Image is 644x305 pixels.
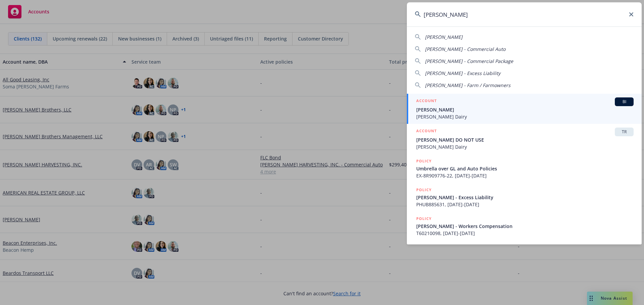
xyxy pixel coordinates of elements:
span: [PERSON_NAME] Dairy [416,143,634,150]
a: POLICYUmbrella over GL and Auto PoliciesEX-8R909776-22, [DATE]-[DATE] [407,154,642,183]
span: BI [618,99,631,105]
span: EX-8R909776-22, [DATE]-[DATE] [416,172,634,179]
span: [PERSON_NAME] - Excess Liability [416,194,634,201]
span: [PERSON_NAME] - Farm / Farmowners [425,82,511,88]
h5: ACCOUNT [416,128,437,136]
span: PHUB885631, [DATE]-[DATE] [416,201,634,208]
h5: ACCOUNT [416,97,437,105]
a: ACCOUNTTR[PERSON_NAME] DO NOT USE[PERSON_NAME] Dairy [407,124,642,154]
a: ACCOUNTBI[PERSON_NAME][PERSON_NAME] Dairy [407,94,642,124]
a: POLICY[PERSON_NAME] - Excess LiabilityPHUB885631, [DATE]-[DATE] [407,183,642,212]
h5: POLICY [416,186,432,193]
h5: POLICY [416,158,432,164]
span: [PERSON_NAME] [425,34,463,40]
h5: POLICY [416,244,432,251]
span: [PERSON_NAME] - Commercial Auto [425,46,505,52]
span: [PERSON_NAME] Dairy [416,113,634,120]
span: [PERSON_NAME] - Workers Compensation [416,223,634,230]
a: POLICY [407,240,642,269]
span: T60210098, [DATE]-[DATE] [416,230,634,237]
a: POLICY[PERSON_NAME] - Workers CompensationT60210098, [DATE]-[DATE] [407,212,642,240]
span: Umbrella over GL and Auto Policies [416,165,634,172]
h5: POLICY [416,215,432,222]
span: [PERSON_NAME] [416,106,634,113]
span: TR [618,129,631,135]
span: [PERSON_NAME] - Excess Liability [425,70,500,76]
input: Search... [407,2,642,26]
span: [PERSON_NAME] - Commercial Package [425,58,513,64]
span: [PERSON_NAME] DO NOT USE [416,136,634,143]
